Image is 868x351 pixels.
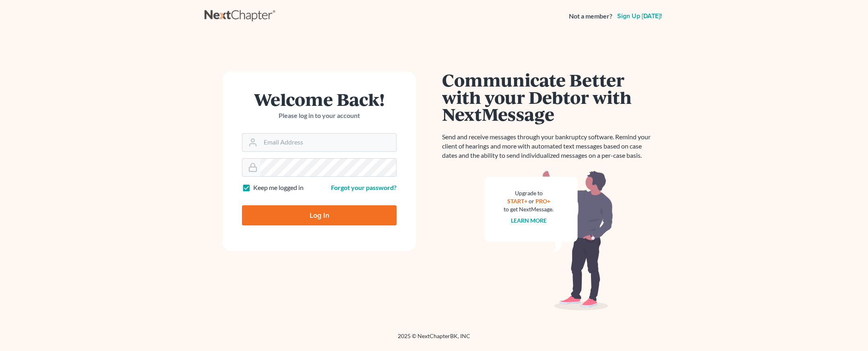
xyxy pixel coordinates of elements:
a: Sign up [DATE]! [616,13,663,19]
div: 2025 © NextChapterBK, INC [205,332,663,347]
a: Forgot your password? [331,184,397,191]
a: PRO+ [535,198,550,204]
strong: Not a member? [569,12,612,21]
label: Keep me logged in [253,183,304,192]
a: START+ [507,198,527,204]
div: Upgrade to [504,189,554,197]
input: Email Address [260,134,396,151]
a: Learn more [511,217,547,224]
p: Send and receive messages through your bankruptcy software. Remind your client of hearings and mo... [442,132,655,160]
h1: Welcome Back! [242,91,397,108]
input: Log In [242,205,397,225]
img: nextmessage_bg-59042aed3d76b12b5cd301f8e5b87938c9018125f34e5fa2b7a6b67550977c72.svg [484,170,613,311]
p: Please log in to your account [242,111,397,120]
h1: Communicate Better with your Debtor with NextMessage [442,71,655,123]
span: or [529,198,534,204]
div: to get NextMessage. [504,205,554,213]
